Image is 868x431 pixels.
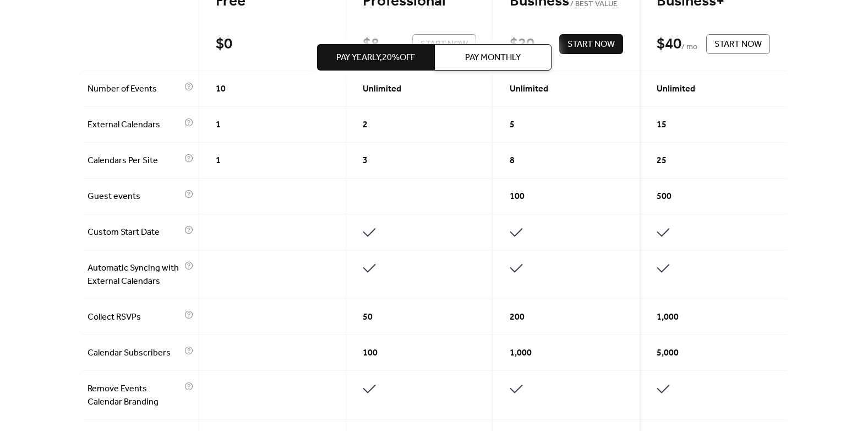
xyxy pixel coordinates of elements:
[657,35,681,54] div: $ 40
[363,154,368,168] span: 3
[465,51,521,64] span: Pay Monthly
[510,190,525,203] span: 100
[317,44,434,71] button: Pay Yearly,20%off
[510,347,532,360] span: 1,000
[714,38,762,51] span: Start Now
[88,382,182,409] span: Remove Events Calendar Branding
[657,83,695,96] span: Unlimited
[88,118,182,132] span: External Calendars
[681,41,697,54] span: / mo
[510,311,525,324] span: 200
[88,190,182,203] span: Guest events
[216,154,221,168] span: 1
[363,347,378,360] span: 100
[88,154,182,168] span: Calendars Per Site
[88,226,182,239] span: Custom Start Date
[657,347,679,360] span: 5,000
[88,311,182,324] span: Collect RSVPs
[216,118,221,132] span: 1
[88,347,182,360] span: Calendar Subscribers
[657,311,679,324] span: 1,000
[363,118,368,132] span: 2
[88,83,182,96] span: Number of Events
[657,154,667,168] span: 25
[216,35,232,54] div: $ 0
[510,118,515,132] span: 5
[657,118,667,132] span: 15
[363,311,373,324] span: 50
[559,34,623,54] button: Start Now
[216,83,226,96] span: 10
[336,51,415,64] span: Pay Yearly, 20% off
[657,190,672,203] span: 500
[706,34,770,54] button: Start Now
[567,38,615,51] span: Start Now
[88,262,182,288] span: Automatic Syncing with External Calendars
[434,44,552,71] button: Pay Monthly
[510,154,515,168] span: 8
